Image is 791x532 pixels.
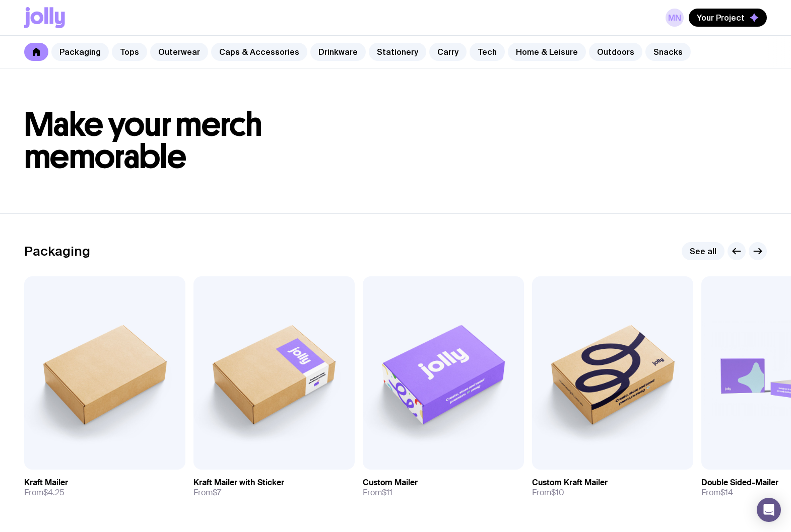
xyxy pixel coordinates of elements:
a: Drinkware [310,43,366,61]
span: $7 [213,487,221,498]
span: Your Project [697,13,745,23]
a: Kraft MailerFrom$4.25 [24,470,185,506]
a: Caps & Accessories [211,43,307,61]
span: From [193,488,221,498]
h2: Packaging [24,244,90,259]
span: $4.25 [43,487,64,498]
a: Snacks [645,43,691,61]
a: Packaging [51,43,109,61]
h3: Double Sided-Mailer [701,478,778,488]
a: Custom MailerFrom$11 [363,470,524,506]
span: $14 [720,487,733,498]
h3: Custom Mailer [363,478,418,488]
a: Outerwear [150,43,208,61]
span: From [532,488,564,498]
a: Stationery [369,43,426,61]
a: See all [682,242,724,260]
h3: Kraft Mailer with Sticker [193,478,284,488]
div: Open Intercom Messenger [757,498,781,522]
h3: Kraft Mailer [24,478,68,488]
a: Home & Leisure [508,43,586,61]
span: $10 [551,487,564,498]
a: Outdoors [589,43,642,61]
a: Custom Kraft MailerFrom$10 [532,470,693,506]
button: Your Project [689,9,767,27]
a: MN [666,9,684,27]
span: From [363,488,392,498]
a: Tops [112,43,147,61]
a: Kraft Mailer with StickerFrom$7 [193,470,355,506]
span: From [701,488,733,498]
span: From [24,488,64,498]
span: Make your merch memorable [24,105,262,177]
h3: Custom Kraft Mailer [532,478,608,488]
a: Carry [429,43,467,61]
a: Tech [470,43,505,61]
span: $11 [382,487,392,498]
